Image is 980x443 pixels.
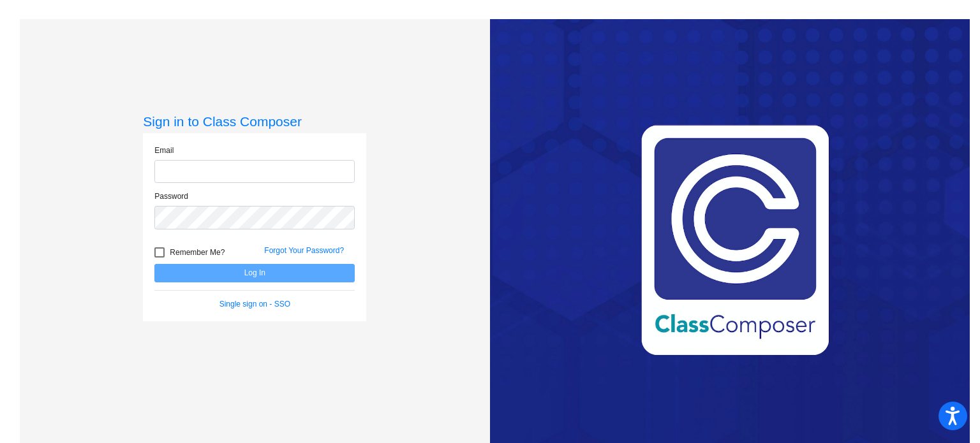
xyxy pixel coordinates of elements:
[170,245,225,260] span: Remember Me?
[264,246,344,255] a: Forgot Your Password?
[219,300,290,309] a: Single sign on - SSO
[143,113,366,129] h3: Sign in to Class Composer
[154,191,188,202] label: Password
[154,264,355,282] button: Log In
[154,145,174,156] label: Email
